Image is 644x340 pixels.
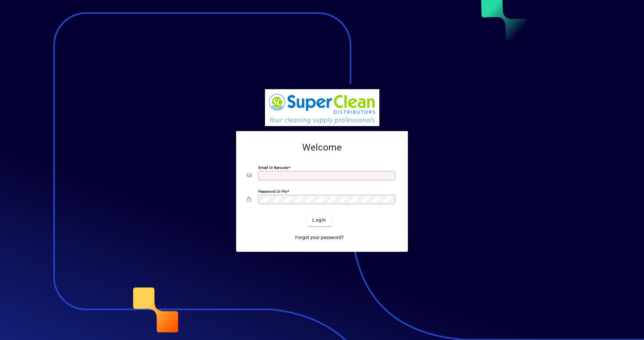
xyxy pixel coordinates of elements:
mat-label: Password or Pin [258,189,287,193]
button: Login [307,214,331,226]
span: Forgot your password? [295,234,344,241]
mat-label: Email or Barcode [258,165,288,170]
span: Login [312,217,326,224]
h2: Welcome [247,142,397,153]
a: Forgot your password? [292,232,346,244]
